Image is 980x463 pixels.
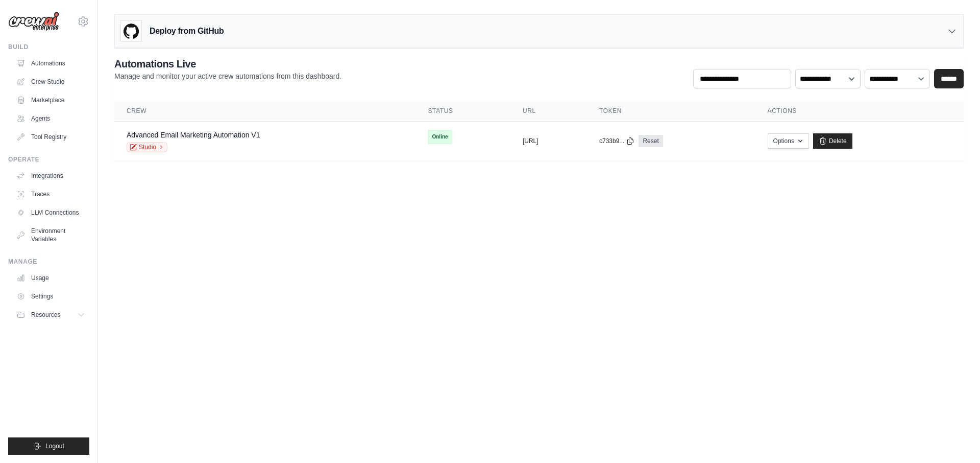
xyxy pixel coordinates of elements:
[114,101,415,122] th: Crew
[8,12,59,31] img: Logo
[12,55,89,72] a: Automations
[114,57,341,71] h2: Automations Live
[31,311,60,319] span: Resources
[510,101,587,122] th: URL
[127,142,167,152] a: Studio
[12,110,89,127] a: Agents
[12,204,89,221] a: LLM Connections
[639,135,663,147] a: Reset
[12,74,89,90] a: Crew Studio
[127,131,260,139] a: Advanced Email Marketing Automation V1
[8,437,89,455] button: Logout
[12,129,89,145] a: Tool Registry
[45,442,64,450] span: Logout
[8,258,89,266] div: Manage
[428,130,452,144] span: Online
[12,307,89,323] button: Resources
[114,71,341,81] p: Manage and monitor your active crew automations from this dashboard.
[12,168,89,184] a: Integrations
[813,133,852,149] a: Delete
[755,101,964,122] th: Actions
[8,155,89,164] div: Operate
[415,101,510,122] th: Status
[150,25,224,37] h3: Deploy from GitHub
[121,21,141,41] img: GitHub Logo
[12,270,89,286] a: Usage
[12,186,89,202] a: Traces
[12,288,89,305] a: Settings
[12,92,89,108] a: Marketplace
[587,101,755,122] th: Token
[12,223,89,247] a: Environment Variables
[599,137,634,145] button: c733b9...
[8,43,89,51] div: Build
[768,133,809,149] button: Options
